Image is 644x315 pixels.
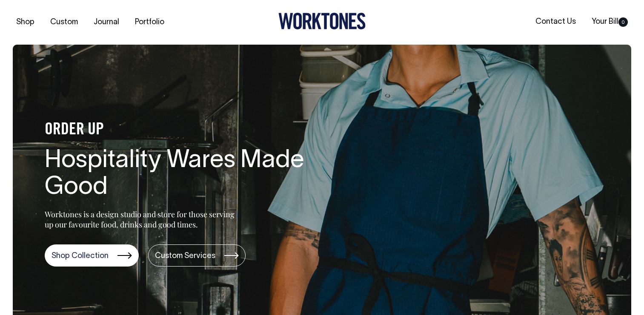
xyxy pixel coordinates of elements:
[45,121,317,139] h4: ORDER UP
[532,15,579,29] a: Contact Us
[618,17,628,27] span: 0
[588,15,631,29] a: Your Bill0
[13,15,38,29] a: Shop
[45,148,317,202] h1: Hospitality Wares Made Good
[45,244,139,267] a: Shop Collection
[148,244,246,267] a: Custom Services
[132,15,168,29] a: Portfolio
[47,15,81,29] a: Custom
[90,15,123,29] a: Journal
[45,209,238,230] p: Worktones is a design studio and store for those serving up our favourite food, drinks and good t...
